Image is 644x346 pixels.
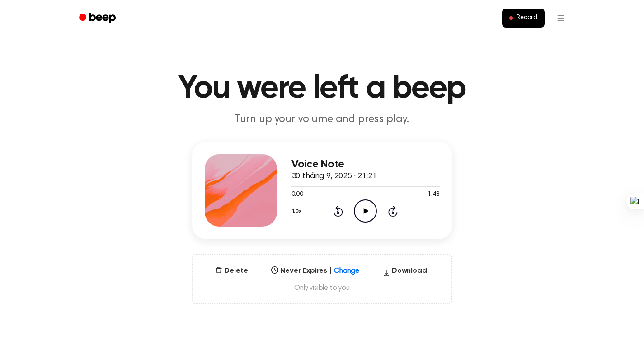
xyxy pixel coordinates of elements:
span: Record [517,14,537,22]
h1: You were left a beep [91,72,554,105]
button: Record [502,9,544,28]
button: Download [379,265,431,280]
span: 30 tháng 9, 2025 · 21:21 [291,172,377,180]
span: 0:00 [291,190,303,199]
button: Open menu [550,7,572,29]
button: Delete [212,265,251,276]
span: 1:48 [428,190,439,199]
button: 1.0x [291,204,305,219]
span: Only visible to you [204,284,441,293]
h3: Voice Note [291,158,440,171]
a: Beep [73,9,124,27]
p: Turn up your volume and press play. [149,112,496,127]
